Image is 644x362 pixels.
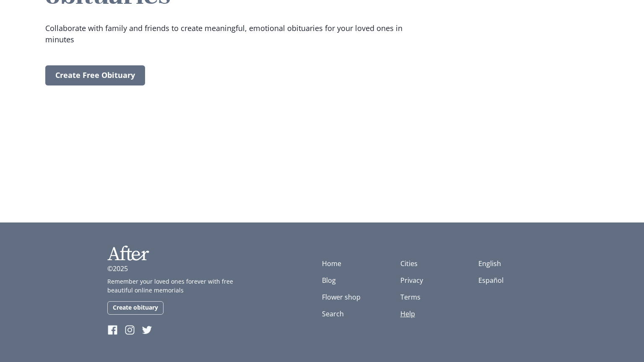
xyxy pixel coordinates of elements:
[45,23,413,45] p: Collaborate with family and friends to create meaningful, emotional obituaries for your loved one...
[322,259,380,319] nav: Main site navigation links
[322,259,341,268] a: Home
[400,259,459,319] nav: Help and legal links
[107,264,128,274] p: ©2025
[142,325,152,335] img: Twitter of After
[107,277,241,295] p: Remember your loved ones forever with free beautiful online memorials
[322,292,361,302] a: Flower shop
[400,259,418,268] a: Cities
[400,276,423,285] a: Privacy
[107,301,164,315] a: Create obituary
[107,325,118,335] img: Facebook of After
[322,309,344,318] a: Search
[478,259,501,268] a: English
[45,65,145,85] a: Create Free Obituary
[400,309,415,318] a: Help
[478,276,504,285] a: Español
[125,325,135,335] img: Instagram of After
[322,276,336,285] a: Blog
[400,292,421,302] a: Terms
[478,259,537,285] ul: Language list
